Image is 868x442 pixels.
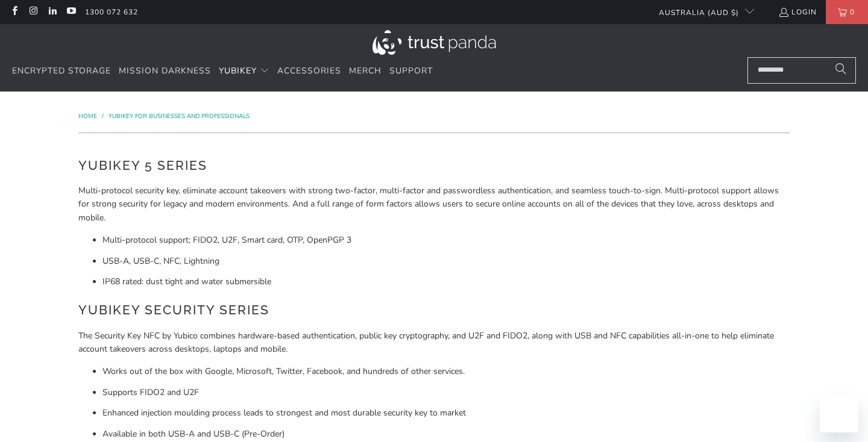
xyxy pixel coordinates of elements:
p: Multi-protocol security key, eliminate account takeovers with strong two-factor, multi-factor and... [78,184,790,225]
h2: YubiKey 5 Series [78,156,790,175]
p: The Security Key NFC by Yubico combines hardware-based authentication, public key cryptography, a... [78,329,790,356]
li: USB-A, USB-C, NFC, Lightning [102,255,790,268]
input: Search... [747,57,856,84]
nav: Translation missing: en.navigation.header.main_nav [12,57,433,86]
li: Multi-protocol support; FIDO2, U2F, Smart card, OTP, OpenPGP 3 [102,234,790,247]
span: Home [78,112,97,120]
a: Login [778,5,817,19]
a: Accessories [277,57,341,86]
span: / [102,112,104,120]
li: Works out of the box with Google, Microsoft, Twitter, Facebook, and hundreds of other services. [102,365,790,378]
a: Encrypted Storage [12,57,111,86]
a: YubiKey for Businesses and Professionals [108,112,250,120]
li: Available in both USB-A and USB-C (Pre-Order) [102,428,790,441]
a: Home [78,112,99,120]
h2: YubiKey Security Series [78,300,790,320]
img: Trust Panda Australia [373,30,496,55]
li: Supports FIDO2 and U2F [102,386,790,399]
a: Mission Darkness [119,57,211,86]
summary: YubiKey [219,57,269,86]
a: Trust Panda Australia on LinkedIn [47,7,57,17]
a: Trust Panda Australia on YouTube [66,7,76,17]
a: Trust Panda Australia on Facebook [9,7,19,17]
span: Support [389,65,433,76]
span: Accessories [277,65,341,76]
span: YubiKey [219,65,257,76]
button: Search [826,57,856,84]
a: Merch [349,57,382,86]
span: Mission Darkness [119,65,211,76]
a: Trust Panda Australia on Instagram [28,7,38,17]
li: Enhanced injection moulding process leads to strongest and most durable security key to market [102,406,790,420]
a: 1300 072 632 [85,5,138,19]
span: Merch [349,65,382,76]
li: IP68 rated: dust tight and water submersible [102,275,790,288]
a: Support [389,57,433,86]
span: Encrypted Storage [12,65,111,76]
iframe: Button to launch messaging window [820,394,858,432]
